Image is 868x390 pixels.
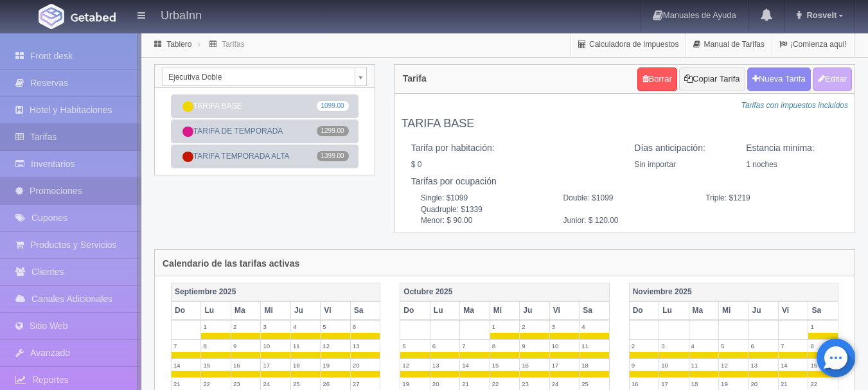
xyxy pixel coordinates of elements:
label: 5 [719,340,748,352]
label: 1 [808,321,838,333]
img: Getabed [39,4,64,29]
h5: Tarifa por habitación: [411,143,616,153]
label: 11 [689,359,718,371]
label: 7 [460,340,489,352]
label: 25 [291,378,320,390]
label: 16 [520,359,549,371]
label: 17 [550,359,579,371]
label: 11 [291,340,320,352]
th: Ma [231,301,260,320]
span: Sin importar [634,160,676,169]
th: Sa [350,301,380,320]
a: TARIFA DE TEMPORADA1299.00 [171,120,359,143]
th: Lu [201,301,231,320]
button: Copiar Tarifa [679,67,745,91]
label: 2 [520,321,549,333]
label: 12 [400,359,429,371]
img: Getabed [71,12,116,22]
label: 9 [630,359,659,371]
label: 27 [351,378,380,390]
label: 19 [719,378,748,390]
th: Ma [689,301,718,320]
h5: Días anticipación: [634,143,727,153]
label: 20 [351,359,380,371]
button: Nueva Tarifa [747,67,811,91]
th: Lu [659,301,689,320]
label: 10 [261,340,290,352]
a: TARIFA BASE1099.00 [171,94,359,118]
label: 12 [719,359,748,371]
th: Do [172,301,201,320]
th: Sa [580,301,610,320]
label: 19 [321,359,350,371]
h4: UrbaInn [161,6,202,22]
label: 9 [231,340,260,352]
h5: Estancia minima: [746,143,838,153]
label: 15 [201,359,230,371]
span: 1099.00 [317,101,349,111]
label: 20 [749,378,778,390]
label: 2 [231,321,260,333]
span: $ 0 [411,160,422,169]
span: 1299.00 [317,126,349,136]
label: 4 [689,340,718,352]
label: 5 [321,321,350,333]
label: 14 [172,359,200,371]
label: 16 [231,359,260,371]
label: 6 [749,340,778,352]
label: 22 [490,378,519,390]
label: 15 [808,359,838,371]
a: TARIFA TEMPORADA ALTA1399.00 [171,145,359,168]
span: Ejecutiva Doble [168,67,350,87]
label: 7 [172,340,200,352]
label: 24 [261,378,290,390]
a: Manual de Tarifas [686,32,772,57]
th: Vi [779,301,808,320]
label: 21 [779,378,808,390]
label: 10 [659,359,688,371]
label: 18 [689,378,718,390]
span: Menor: $ 90.00 [411,215,554,226]
label: 15 [490,359,519,371]
th: Do [629,301,659,320]
label: 17 [261,359,290,371]
label: 3 [550,321,579,333]
label: 8 [201,340,230,352]
th: Ma [460,301,490,320]
label: 1 [490,321,519,333]
label: 20 [430,378,459,390]
label: 23 [231,378,260,390]
a: Borrar [637,67,677,91]
label: 22 [808,378,838,390]
label: 4 [291,321,320,333]
th: Noviembre 2025 [629,283,838,301]
th: Mi [261,301,290,320]
th: Septiembre 2025 [172,283,380,301]
label: 11 [580,340,609,352]
label: 18 [291,359,320,371]
h4: Tarifa [403,74,427,84]
label: 16 [630,378,659,390]
span: Single: $1099 [411,193,554,204]
label: 23 [520,378,549,390]
label: 18 [580,359,609,371]
span: 1399.00 [317,151,349,161]
span: Double: $1099 [553,193,696,204]
label: 21 [460,378,489,390]
th: Sa [808,301,838,320]
label: 3 [261,321,290,333]
label: 4 [580,321,609,333]
a: Tablero [166,40,191,49]
label: 8 [808,340,838,352]
label: 26 [321,378,350,390]
label: 2 [630,340,659,352]
th: Ju [290,301,320,320]
th: Lu [430,301,459,320]
label: 13 [749,359,778,371]
span: Quadruple: $1339 [411,204,554,215]
label: 6 [351,321,380,333]
span: Rosvelt [803,10,837,20]
label: 10 [550,340,579,352]
th: Mi [490,301,519,320]
a: Tarifas [222,40,244,49]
